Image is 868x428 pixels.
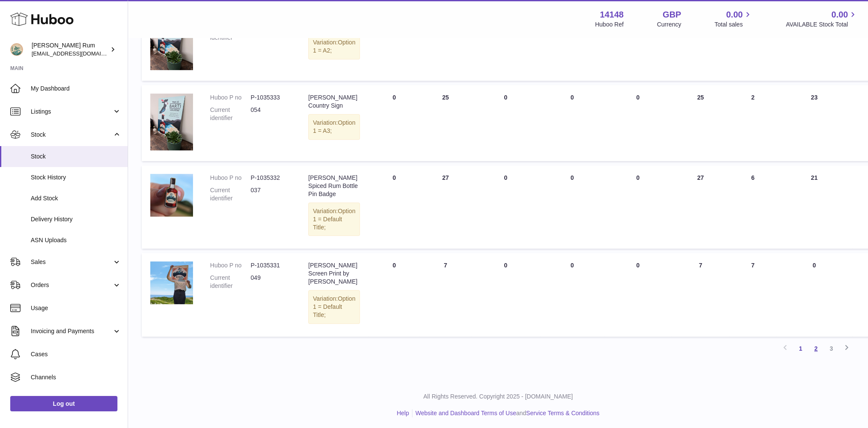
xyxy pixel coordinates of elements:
[10,396,117,411] a: Log out
[210,274,251,290] dt: Current identifier
[776,165,853,249] td: 21
[31,350,121,358] span: Cases
[412,409,599,417] li: and
[210,94,251,102] dt: Huboo P no
[471,5,540,81] td: 0
[471,165,540,249] td: 0
[31,131,112,139] span: Stock
[251,106,291,122] dd: 054
[31,194,121,202] span: Add Stock
[540,5,604,81] td: 0
[31,152,121,161] span: Stock
[31,327,112,335] span: Invoicing and Payments
[663,9,681,21] strong: GBP
[31,85,121,93] span: My Dashboard
[31,304,121,312] span: Usage
[10,43,23,56] img: mail@bartirum.wales
[786,9,858,29] a: 0.00 AVAILABLE Stock Total
[714,21,752,29] span: Total sales
[150,14,193,70] img: product image
[420,165,471,249] td: 27
[251,274,291,290] dd: 049
[368,5,420,81] td: 0
[726,9,743,21] span: 0.00
[251,94,291,102] dd: P-1035333
[776,5,853,81] td: 0
[540,85,604,161] td: 0
[313,208,355,231] span: Option 1 = Default Title;
[730,5,776,81] td: 0
[672,253,730,336] td: 7
[308,290,360,324] div: Variation:
[600,9,624,21] strong: 14148
[415,410,516,416] a: Website and Dashboard Terms of Use
[210,106,251,122] dt: Current identifier
[368,253,420,336] td: 0
[636,94,640,101] span: 0
[730,165,776,249] td: 6
[793,341,808,356] a: 1
[308,174,360,198] div: [PERSON_NAME] Spiced Rum Bottle Pin Badge
[31,215,121,223] span: Delivery History
[31,108,112,116] span: Listings
[776,85,853,161] td: 23
[808,341,824,356] a: 2
[471,85,540,161] td: 0
[540,253,604,336] td: 0
[251,186,291,202] dd: 037
[730,85,776,161] td: 2
[210,186,251,202] dt: Current identifier
[210,261,251,270] dt: Huboo P no
[397,410,409,416] a: Help
[540,165,604,249] td: 0
[31,173,121,182] span: Stock History
[636,174,640,181] span: 0
[313,295,355,318] span: Option 1 = Default Title;
[776,253,853,336] td: 0
[672,85,730,161] td: 25
[831,9,848,21] span: 0.00
[31,236,121,244] span: ASN Uploads
[595,21,624,29] div: Huboo Ref
[420,253,471,336] td: 7
[150,261,193,304] img: product image
[636,262,640,269] span: 0
[672,5,730,81] td: 0
[31,281,112,289] span: Orders
[471,253,540,336] td: 0
[824,341,839,356] a: 3
[714,9,752,29] a: 0.00 Total sales
[210,174,251,182] dt: Huboo P no
[420,5,471,81] td: 0
[308,94,360,110] div: [PERSON_NAME] Country Sign
[420,85,471,161] td: 25
[32,41,108,58] div: [PERSON_NAME] Rum
[308,202,360,236] div: Variation:
[251,174,291,182] dd: P-1035332
[150,174,193,217] img: product image
[31,373,121,381] span: Channels
[368,85,420,161] td: 0
[526,410,599,416] a: Service Terms & Conditions
[308,261,360,286] div: [PERSON_NAME] Screen Print by [PERSON_NAME]
[31,258,112,266] span: Sales
[657,21,681,29] div: Currency
[368,165,420,249] td: 0
[251,261,291,270] dd: P-1035331
[786,21,858,29] span: AVAILABLE Stock Total
[135,393,861,401] p: All Rights Reserved. Copyright 2025 - [DOMAIN_NAME]
[32,50,126,57] span: [EMAIL_ADDRESS][DOMAIN_NAME]
[308,114,360,140] div: Variation:
[150,94,193,150] img: product image
[308,34,360,59] div: Variation:
[730,253,776,336] td: 7
[672,165,730,249] td: 27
